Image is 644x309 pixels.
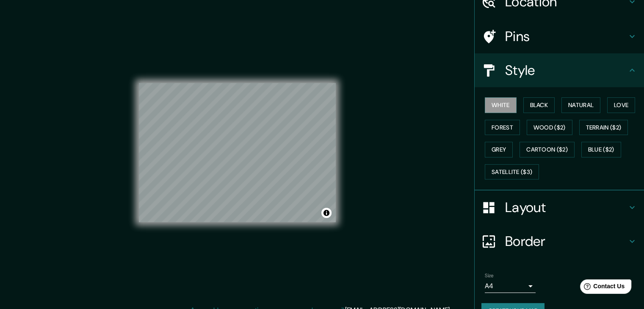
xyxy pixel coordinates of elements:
button: Wood ($2) [527,120,572,135]
canvas: Map [139,83,336,222]
div: Style [475,53,644,87]
button: Terrain ($2) [579,120,628,135]
div: Pins [475,19,644,53]
div: A4 [485,279,536,293]
div: Layout [475,190,644,224]
button: Blue ($2) [581,142,621,157]
button: White [485,97,517,113]
h4: Border [505,233,627,250]
h4: Style [505,62,627,79]
label: Size [485,272,494,279]
button: Love [607,97,635,113]
button: Toggle attribution [321,208,332,218]
button: Black [523,97,555,113]
h4: Layout [505,199,627,216]
div: Border [475,224,644,258]
button: Satellite ($3) [485,164,539,180]
button: Forest [485,120,520,135]
h4: Pins [505,28,627,45]
button: Grey [485,142,513,157]
iframe: Help widget launcher [569,276,635,300]
button: Natural [561,97,600,113]
button: Cartoon ($2) [520,142,575,157]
